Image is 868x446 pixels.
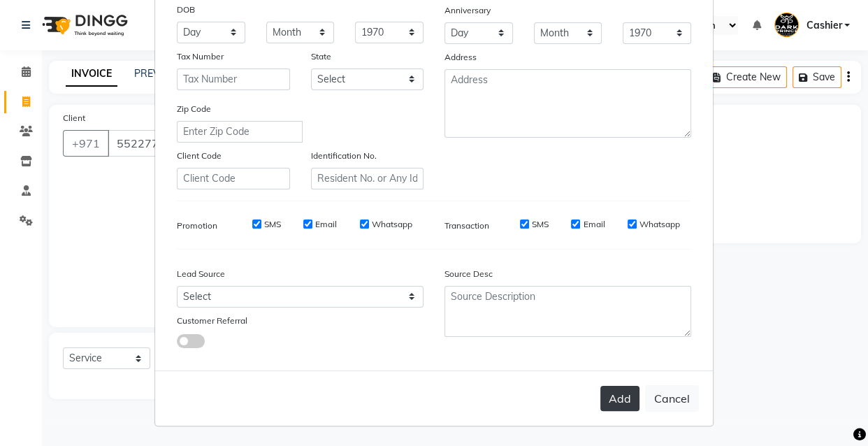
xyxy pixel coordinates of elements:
[583,218,605,231] label: Email
[177,220,217,232] label: Promotion
[532,218,549,231] label: SMS
[444,51,477,64] label: Address
[264,218,281,231] label: SMS
[177,150,222,162] label: Client Code
[177,50,224,63] label: Tax Number
[177,69,290,90] input: Tax Number
[311,168,424,189] input: Resident No. or Any Id
[177,121,303,143] input: Enter Zip Code
[177,315,247,327] label: Customer Referral
[311,50,331,63] label: State
[444,220,489,232] label: Transaction
[444,4,491,17] label: Anniversary
[177,103,211,115] label: Zip Code
[645,385,699,412] button: Cancel
[639,218,680,231] label: Whatsapp
[311,150,377,162] label: Identification No.
[177,3,195,16] label: DOB
[372,218,412,231] label: Whatsapp
[600,386,639,411] button: Add
[177,268,225,280] label: Lead Source
[315,218,337,231] label: Email
[177,168,290,189] input: Client Code
[444,268,493,280] label: Source Desc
